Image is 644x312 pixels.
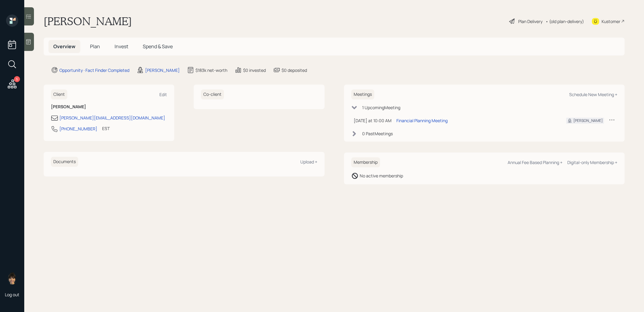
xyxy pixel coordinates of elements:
h6: [PERSON_NAME] [51,104,167,109]
div: [PHONE_NUMBER] [59,126,97,132]
h6: Client [51,89,67,99]
div: Plan Delivery [518,18,542,25]
div: [DATE] at 10:00 AM [354,117,392,124]
div: Edit [159,92,167,97]
h6: Membership [351,157,380,167]
div: $0 invested [243,67,266,73]
div: [PERSON_NAME][EMAIL_ADDRESS][DOMAIN_NAME] [59,115,165,121]
img: treva-nostdahl-headshot.png [6,272,18,284]
div: Kustomer [602,18,620,25]
div: $183k net-worth [195,67,227,73]
div: EST [102,125,110,132]
div: 1 Upcoming Meeting [362,104,400,111]
div: No active membership [360,173,403,179]
div: Schedule New Meeting + [569,92,617,97]
div: Opportunity · Fact Finder Completed [59,67,129,73]
span: Spend & Save [143,43,173,50]
div: • (old plan-delivery) [546,18,584,25]
h1: [PERSON_NAME] [44,15,132,28]
h6: Meetings [351,89,374,99]
div: Financial Planning Meeting [396,117,448,124]
span: Invest [115,43,128,50]
div: 5 [14,76,20,82]
h6: Documents [51,157,78,167]
h6: Co-client [201,89,224,99]
div: Digital-only Membership + [567,159,617,165]
span: Overview [53,43,75,50]
span: Plan [90,43,100,50]
div: 0 Past Meeting s [362,130,393,137]
div: Annual Fee Based Planning + [508,159,562,165]
div: $0 deposited [282,67,307,73]
div: Upload + [300,159,317,165]
div: Log out [5,292,19,297]
div: [PERSON_NAME] [573,118,603,123]
div: [PERSON_NAME] [145,67,180,73]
